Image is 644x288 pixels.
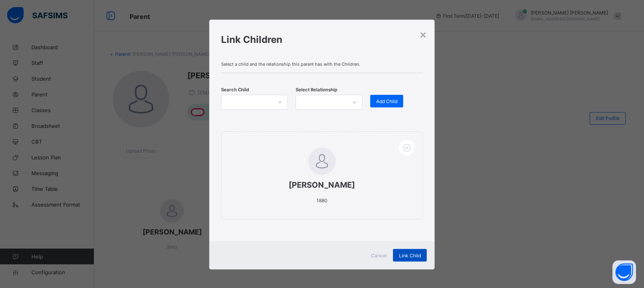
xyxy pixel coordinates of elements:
[237,180,407,190] span: [PERSON_NAME]
[317,198,327,203] span: 1880
[376,98,397,104] span: Add Child
[221,34,423,45] h1: Link Children
[308,148,336,175] img: default.svg
[221,87,249,92] span: Search Child
[296,87,337,92] span: Select Relationship
[221,61,423,67] span: Select a child and the relationship this parent has with the Children.
[419,28,427,41] div: ×
[399,253,421,258] span: Link Child
[613,260,636,284] button: Open asap
[371,253,387,258] span: Cancel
